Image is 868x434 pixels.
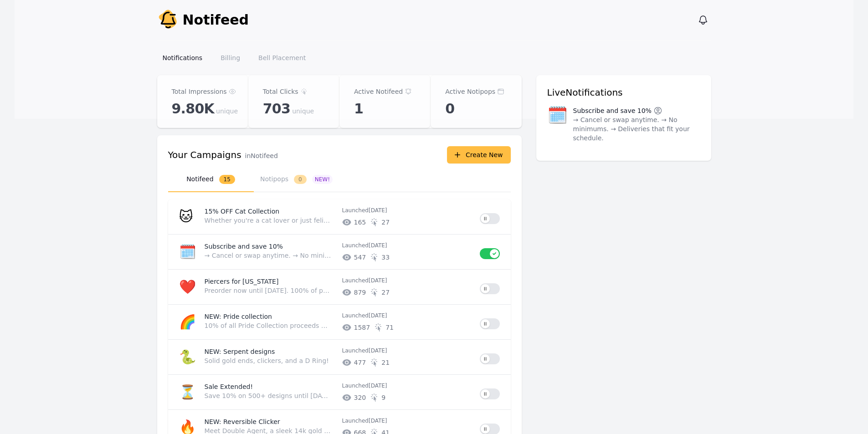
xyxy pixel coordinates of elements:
p: Preorder now until [DATE]. 100% of profits will be donated directly to Convoy of Hope, a trusted ... [205,286,331,295]
p: Total Impressions [172,86,227,97]
a: ⏳Sale Extended!Save 10% on 500+ designs until [DATE]!Launched[DATE]3209 [168,375,511,409]
a: 🐱15% OFF Cat CollectionWhether you're a cat lover or just feline fine, we’ve got the purr-fect tr... [168,199,511,234]
span: # of unique clicks [385,323,394,332]
p: Launched [342,312,473,319]
button: Create New [447,146,511,163]
a: Billing [215,50,246,66]
span: # of unique impressions [354,358,366,367]
span: 0 [294,175,307,184]
time: 2025-06-30T13:05:31.646Z [369,383,387,389]
p: Subscribe and save 10% [205,242,335,251]
p: Solid gold ends, clickers, and a D Ring! [205,356,331,365]
h3: Live Notifications [547,86,700,99]
span: # of unique clicks [381,288,390,297]
a: ❤️Piercers for [US_STATE]Preorder now until [DATE]. 100% of profits will be donated directly to C... [168,270,511,304]
p: Save 10% on 500+ designs until [DATE]! [205,391,331,400]
p: Launched [342,242,473,249]
p: Launched [342,382,473,389]
p: Active Notifeed [354,86,403,97]
span: Notifeed [183,12,249,28]
span: # of unique impressions [354,253,366,262]
span: ❤️ [179,279,196,295]
span: 🗓️ [179,244,196,260]
p: → Cancel or swap anytime. → No minimums. → Deliveries that fit your schedule. [205,251,331,260]
span: 🌈 [179,314,196,330]
span: 🗓️ [547,106,568,143]
p: 10% of all Pride Collection proceeds will be donated to It Gets Better Canada, supporting 2SLGBTQ... [205,321,331,330]
span: # of unique impressions [354,323,370,332]
a: 🗓️Subscribe and save 10%→ Cancel or swap anytime. → No minimums. → Deliveries that fit your sched... [168,235,511,269]
button: Notifeed15 [168,167,254,192]
p: 15% OFF Cat Collection [205,207,335,216]
p: NEW: Pride collection [205,312,335,321]
p: → Cancel or swap anytime. → No minimums. → Deliveries that fit your schedule. [573,115,700,143]
span: 9.80K [172,101,215,117]
time: 2025-08-08T13:39:07.326Z [369,207,387,214]
span: # of unique clicks [381,253,390,262]
p: Active Notipops [445,86,495,97]
span: 🐱 [179,209,193,225]
a: Notifeed [157,9,249,31]
p: in Notifeed [245,151,278,160]
p: Subscribe and save 10% [573,106,652,115]
p: Launched [342,207,473,214]
p: Piercers for [US_STATE] [205,277,335,286]
time: 2025-06-30T13:10:42.924Z [369,312,387,319]
span: # of unique impressions [354,393,366,402]
time: 2025-06-30T13:08:19.666Z [369,347,387,354]
button: Notipops0NEW! [254,167,339,192]
nav: Tabs [168,167,511,192]
p: Whether you're a cat lover or just feline fine, we’ve got the purr-fect treat for you. [DATE] only! [205,216,331,225]
span: 0 [445,101,454,117]
a: Notifications [157,50,208,66]
time: 2025-07-30T13:45:59.174Z [369,242,387,249]
span: # of unique clicks [381,358,390,367]
span: 1 [354,101,363,117]
span: unique [216,107,238,116]
span: ⏳ [179,384,196,400]
h3: Your Campaigns [168,148,241,161]
p: NEW: Reversible Clicker [205,417,335,426]
p: Sale Extended! [205,382,335,391]
p: Launched [342,347,473,354]
span: unique [292,107,314,116]
span: 🐍 [179,349,196,365]
span: NEW! [312,175,333,184]
span: # of unique clicks [381,218,390,227]
a: 🐍NEW: Serpent designsSolid gold ends, clickers, and a D Ring!Launched[DATE]47721 [168,340,511,374]
img: Your Company [157,9,179,31]
span: # of unique impressions [354,288,366,297]
span: 15 [219,175,235,184]
p: NEW: Serpent designs [205,347,335,356]
p: Launched [342,417,473,424]
p: Total Clicks [263,86,298,97]
time: 2025-06-26T17:11:25.814Z [369,418,387,424]
span: # of unique clicks [381,393,385,402]
span: # of unique impressions [354,218,366,227]
a: Bell Placement [253,50,311,66]
time: 2025-07-16T14:33:38.009Z [369,277,387,284]
span: 703 [263,101,290,117]
a: 🌈NEW: Pride collection10% of all Pride Collection proceeds will be donated to It Gets Better Cana... [168,305,511,339]
p: Launched [342,277,473,284]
